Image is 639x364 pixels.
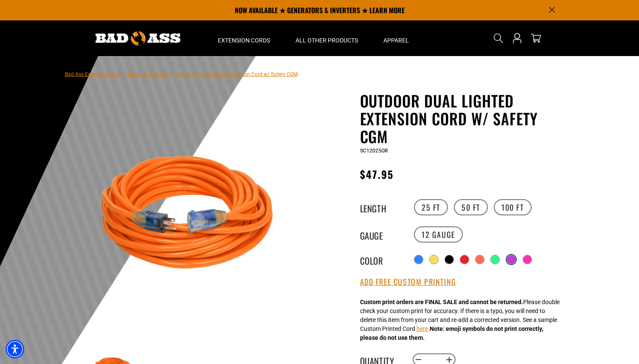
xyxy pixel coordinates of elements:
[360,202,403,213] legend: Length
[96,31,180,45] img: Bad Ass Extension Cords
[360,298,560,342] div: Please double check your custom print for accuracy. If there is a typo, you will need to delete t...
[360,229,403,240] legend: Gauge
[494,199,532,215] label: 100 FT
[360,299,523,305] strong: Custom print orders are FINAL SALE and cannot be returned.
[510,20,524,56] a: Open this option
[283,20,371,56] summary: All Other Products
[529,33,543,43] a: cart
[127,71,172,77] a: Return to Collection
[360,277,456,287] button: Add Free Custom Printing
[360,166,394,182] span: $47.95
[90,113,295,318] img: Orange
[6,340,24,358] div: Accessibility Menu
[360,148,388,154] span: SC12025OR
[360,325,543,341] strong: Note: emoji symbols do not print correctly, please do not use them.
[65,69,298,79] nav: breadcrumbs
[174,71,176,77] span: ›
[218,37,270,44] span: Extension Cords
[414,199,448,215] label: 25 FT
[177,71,298,77] span: Outdoor Dual Lighted Extension Cord w/ Safety CGM
[124,71,126,77] span: ›
[65,71,122,77] a: Bad Ass Extension Cords
[205,20,283,56] summary: Extension Cords
[383,37,409,44] span: Apparel
[414,226,463,243] label: 12 Gauge
[492,31,505,45] summary: Search
[360,92,568,145] h1: Outdoor Dual Lighted Extension Cord w/ Safety CGM
[360,254,403,265] legend: Color
[371,20,422,56] summary: Apparel
[417,324,428,333] button: here
[454,199,488,215] label: 50 FT
[296,37,358,44] span: All Other Products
